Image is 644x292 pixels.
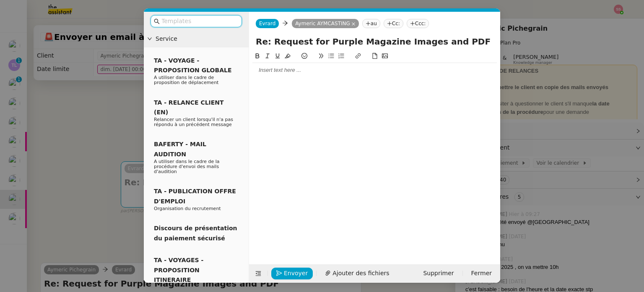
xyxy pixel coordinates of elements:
[161,16,237,26] input: Templates
[407,19,429,28] nz-tag: Ccc:
[471,268,492,278] span: Fermer
[256,35,493,48] input: Subject
[156,34,245,44] span: Service
[284,268,308,278] span: Envoyer
[144,31,249,47] div: Service
[154,99,224,116] span: TA - RELANCE CLIENT (EN)
[154,117,233,127] span: Relancer un client lorsqu'il n'a pas répondu à un précédent message
[362,19,380,28] nz-tag: au
[384,19,403,28] nz-tag: Cc:
[332,268,389,278] span: Ajouter des fichiers
[154,141,206,157] span: BAFERTY - MAIL AUDITION
[259,21,275,26] span: Evrard
[271,268,313,279] button: Envoyer
[292,19,359,28] nz-tag: Aymeric AYMCASTING
[154,188,236,204] span: TA - PUBLICATION OFFRE D'EMPLOI
[320,268,394,279] button: Ajouter des fichiers
[418,268,459,279] button: Supprimer
[154,75,218,85] span: A utiliser dans le cadre de proposition de déplacement
[154,206,221,211] span: Organisation du recrutement
[423,268,454,278] span: Supprimer
[154,225,237,241] span: Discours de présentation du paiement sécurisé
[154,57,231,74] span: TA - VOYAGE - PROPOSITION GLOBALE
[154,257,203,283] span: TA - VOYAGES - PROPOSITION ITINERAIRE
[466,268,497,279] button: Fermer
[154,159,220,174] span: A utiliser dans le cadre de la procédure d'envoi des mails d'audition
